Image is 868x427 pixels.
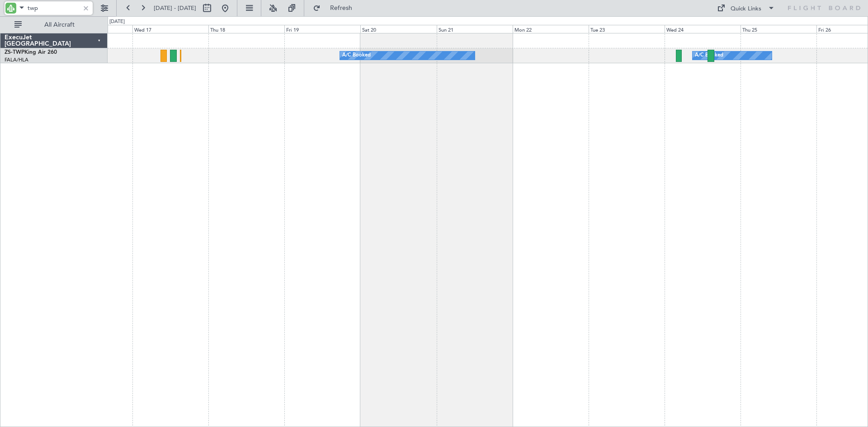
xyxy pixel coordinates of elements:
a: ZS-TWPKing Air 260 [5,50,57,55]
span: [DATE] - [DATE] [154,4,196,12]
a: FALA/HLA [5,56,28,63]
div: A/C Booked [695,49,723,62]
div: Sat 20 [360,25,436,33]
div: A/C Booked [342,49,371,62]
span: Refresh [322,5,360,11]
div: Sun 21 [437,25,513,33]
div: Wed 24 [665,25,741,33]
div: Quick Links [731,5,761,14]
div: Thu 18 [208,25,284,33]
button: All Aircraft [10,18,98,32]
span: ZS-TWP [5,50,24,55]
button: Quick Links [712,1,779,15]
div: Fri 19 [284,25,360,33]
div: [DATE] [109,18,125,26]
div: Tue 23 [589,25,665,33]
div: Mon 22 [513,25,589,33]
div: Wed 17 [132,25,208,33]
span: All Aircraft [24,22,95,28]
button: Refresh [309,1,363,15]
div: Thu 25 [741,25,816,33]
input: A/C (Reg. or Type) [28,1,80,15]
